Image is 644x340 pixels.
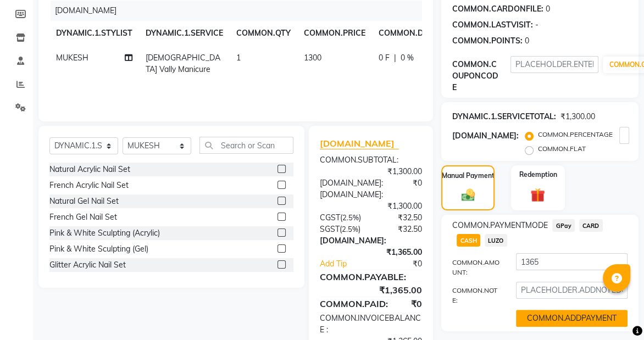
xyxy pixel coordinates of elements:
[538,144,586,154] label: COMMON.FLAT
[312,200,430,212] div: ₹1,300.00
[457,234,480,247] span: CASH
[312,177,391,189] div: [DOMAIN_NAME]:
[519,170,557,180] label: Redemption
[371,212,430,224] div: ₹32.50
[452,59,510,93] div: COMMON.COUPONCODE
[444,286,508,305] label: COMMON.NOTE:
[510,56,598,73] input: PLACEHOLDER.ENTEROFFERCODE
[320,138,399,149] span: [DOMAIN_NAME]
[320,213,340,222] span: CGST
[312,166,430,177] div: ₹1,300.00
[396,297,430,310] div: ₹0
[304,53,321,63] span: 1300
[312,212,371,224] div: ( )
[49,243,148,255] div: Pink & White Sculpting (Gel)
[342,225,358,233] span: 2.5%
[230,21,297,46] th: COMMON.QTY
[320,224,340,234] span: SGST
[49,211,117,223] div: French Gel Nail Set
[49,21,139,46] th: DYNAMIC.1.STYLIST
[452,19,533,31] div: COMMON.LASTVISIT:
[379,52,390,64] span: 0 F
[312,283,430,297] div: ₹1,365.00
[538,130,613,140] label: COMMON.PERCENTAGE
[372,21,443,46] th: COMMON.DISC
[49,180,129,191] div: French Acrylic Nail Set
[516,253,628,270] input: PLACEHOLDER.AMOUNT
[312,224,371,235] div: ( )
[342,213,359,222] span: 2.5%
[452,3,543,15] div: COMMON.CARDONFILE:
[391,177,430,189] div: ₹0
[312,297,396,310] div: COMMON.PAID:
[552,219,575,232] span: GPay
[516,282,628,299] input: PLACEHOLDER.ADDNOTEDOTS
[452,130,519,142] div: [DOMAIN_NAME]:
[49,227,160,239] div: Pink & White Sculpting (Acrylic)
[452,220,548,231] span: COMMON.PAYMENTMODE
[560,111,595,122] div: ₹1,300.00
[49,164,130,175] div: Natural Acrylic Nail Set
[139,21,230,46] th: DYNAMIC.1.SERVICE
[485,234,507,247] span: LUZO
[442,171,495,181] label: Manual Payment
[236,53,241,63] span: 1
[297,21,372,46] th: COMMON.PRICE
[444,258,508,277] label: COMMON.AMOUNT:
[526,186,549,204] img: _gift.svg
[51,1,430,21] div: [DOMAIN_NAME]
[312,189,430,200] div: [DOMAIN_NAME]:
[516,310,628,327] button: COMMON.ADDPAYMENT
[535,19,538,31] div: -
[49,259,126,271] div: Glitter Acrylic Nail Set
[401,52,414,64] span: 0 %
[371,224,430,235] div: ₹32.50
[452,35,523,47] div: COMMON.POINTS:
[525,35,529,47] div: 0
[312,258,381,270] a: Add Tip
[579,219,603,232] span: CARD
[49,196,119,207] div: Natural Gel Nail Set
[312,313,430,336] div: COMMON.INVOICEBALANCE :
[381,258,430,270] div: ₹0
[146,53,220,74] span: [DEMOGRAPHIC_DATA] Vally Manicure
[546,3,550,15] div: 0
[457,187,479,203] img: _cash.svg
[452,111,556,122] div: DYNAMIC.1.SERVICETOTAL:
[312,247,430,258] div: ₹1,365.00
[199,137,293,154] input: Search or Scan
[312,270,430,283] div: COMMON.PAYABLE:
[312,235,430,247] div: [DOMAIN_NAME]:
[56,53,88,63] span: MUKESH
[312,154,430,166] div: COMMON.SUBTOTAL:
[394,52,396,64] span: |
